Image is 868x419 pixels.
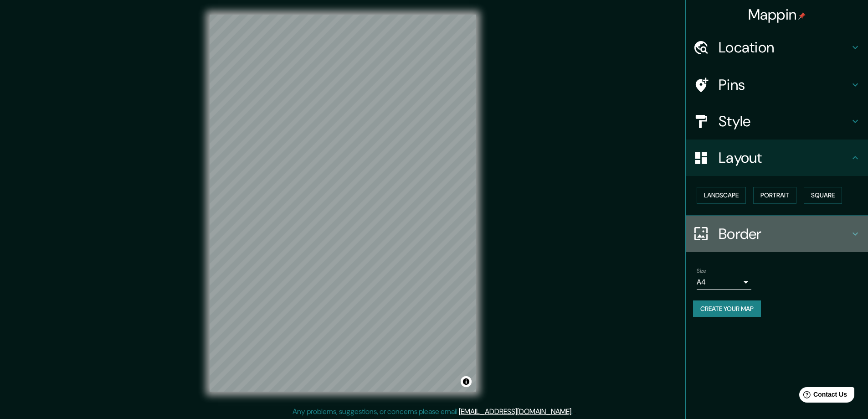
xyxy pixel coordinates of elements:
[210,15,476,392] canvas: Map
[573,406,574,417] div: .
[804,187,842,204] button: Square
[686,216,868,252] div: Border
[798,12,806,20] img: pin-icon.png
[719,112,850,130] h4: Style
[787,383,858,409] iframe: Help widget launcher
[697,267,706,274] label: Size
[686,67,868,103] div: Pins
[719,76,850,94] h4: Pins
[753,187,796,204] button: Portrait
[574,406,576,417] div: .
[686,29,868,66] div: Location
[293,406,573,417] p: Any problems, suggestions, or concerns please email .
[697,275,751,290] div: A4
[461,376,472,387] button: Toggle attribution
[719,38,850,57] h4: Location
[697,187,746,204] button: Landscape
[686,140,868,176] div: Layout
[719,149,850,167] h4: Layout
[719,225,850,243] h4: Border
[693,300,761,317] button: Create your map
[686,103,868,140] div: Style
[748,5,806,24] h4: Mappin
[459,407,571,416] a: [EMAIL_ADDRESS][DOMAIN_NAME]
